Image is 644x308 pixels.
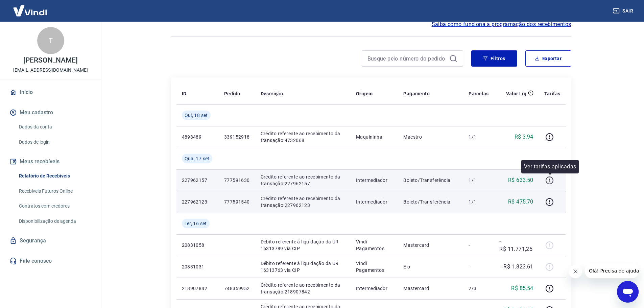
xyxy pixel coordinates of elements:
a: Fale conosco [8,254,93,268]
p: Débito referente à liquidação da UR 16313789 via CIP [261,238,345,252]
p: Boleto/Transferência [403,177,458,184]
p: Maestro [403,134,458,140]
button: Exportar [525,50,571,67]
button: Sair [612,5,636,17]
p: Boleto/Transferência [403,198,458,205]
p: - [469,263,488,270]
p: 777591540 [224,198,250,205]
p: 1/1 [469,177,488,184]
a: Contratos com credores [16,199,93,213]
p: Pagamento [403,90,430,97]
a: Recebíveis Futuros Online [16,184,93,198]
p: 4893489 [182,134,213,140]
p: Elo [403,263,458,270]
a: Início [8,85,93,100]
p: Valor Líq. [506,90,528,97]
p: Débito referente à liquidação da UR 16313763 via CIP [261,260,345,274]
p: 20831031 [182,263,213,270]
p: Intermediador [356,198,392,205]
p: 2/3 [469,285,488,292]
p: Crédito referente ao recebimento da transação 218907842 [261,282,345,295]
img: Vindi [8,0,52,21]
p: Mastercard [403,285,458,292]
p: Tarifas [544,90,560,97]
a: Relatório de Recebíveis [16,169,93,183]
p: Intermediador [356,285,392,292]
iframe: Mensagem da empresa [585,263,639,278]
p: Vindi Pagamentos [356,260,392,274]
p: Descrição [261,90,283,97]
p: Pedido [224,90,240,97]
p: Origem [356,90,373,97]
span: Ter, 16 set [185,220,207,227]
div: T [37,27,64,54]
p: Vindi Pagamentos [356,238,392,252]
span: Olá! Precisa de ajuda? [4,5,57,10]
p: 748359952 [224,285,250,292]
a: Segurança [8,233,93,248]
p: Maquininha [356,134,392,140]
p: -R$ 11.771,25 [499,237,533,253]
p: -R$ 1.823,61 [502,263,533,271]
p: Intermediador [356,177,392,184]
p: 227962157 [182,177,213,184]
p: Mastercard [403,242,458,248]
p: Crédito referente ao recebimento da transação 227962157 [261,173,345,187]
a: Dados da conta [16,120,93,134]
p: 1/1 [469,134,488,140]
a: Dados de login [16,135,93,149]
iframe: Botão para abrir a janela de mensagens [617,281,639,303]
p: R$ 475,70 [508,198,533,206]
input: Busque pelo número do pedido [367,53,447,64]
button: Meu cadastro [8,105,93,120]
p: - [469,242,488,248]
p: R$ 85,54 [511,284,533,292]
p: Crédito referente ao recebimento da transação 4732068 [261,130,345,144]
iframe: Fechar mensagem [569,265,582,278]
p: Crédito referente ao recebimento da transação 227962123 [261,195,345,209]
p: 20831058 [182,242,213,248]
p: ID [182,90,187,97]
span: Qui, 18 set [185,112,208,119]
a: Disponibilização de agenda [16,214,93,228]
a: Saiba como funciona a programação dos recebimentos [432,20,571,28]
p: Ver tarifas aplicadas [524,163,576,171]
p: 339152918 [224,134,250,140]
p: 227962123 [182,198,213,205]
p: [PERSON_NAME] [23,57,77,64]
p: 218907842 [182,285,213,292]
p: Parcelas [469,90,488,97]
button: Meus recebíveis [8,154,93,169]
p: R$ 3,94 [515,133,533,141]
p: 1/1 [469,198,488,205]
p: 777591630 [224,177,250,184]
p: [EMAIL_ADDRESS][DOMAIN_NAME] [13,67,88,74]
button: Filtros [471,50,517,67]
p: R$ 633,50 [508,176,533,184]
span: Qua, 17 set [185,155,210,162]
